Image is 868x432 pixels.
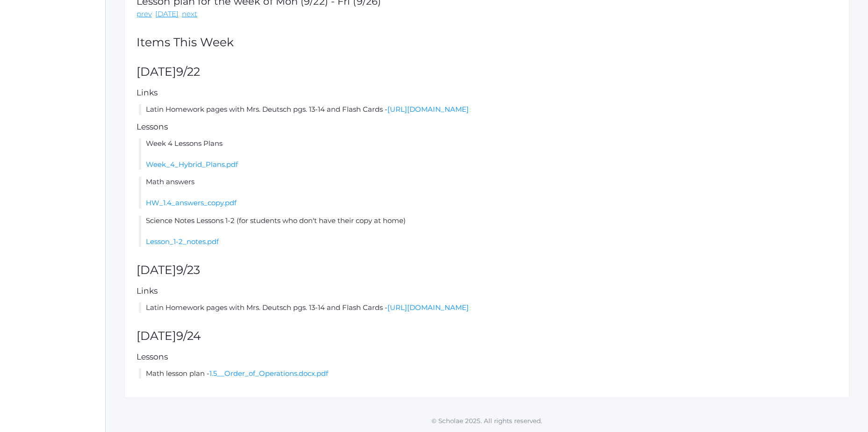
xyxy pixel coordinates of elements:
[139,138,837,170] li: Week 4 Lessons Plans
[146,160,238,169] a: Week_4_Hybrid_Plans.pdf
[209,369,328,378] a: 1.5__Order_of_Operations.docx.pdf
[387,303,469,312] a: [URL][DOMAIN_NAME]
[139,368,837,379] li: Math lesson plan -
[106,416,868,425] p: © Scholae 2025. All rights reserved.
[182,9,197,20] a: next
[136,9,152,20] a: prev
[136,36,837,49] h2: Items This Week
[136,88,837,97] h5: Links
[136,287,837,295] h5: Links
[146,237,219,246] a: Lesson_1-2_notes.pdf
[136,122,837,131] h5: Lessons
[139,302,837,313] li: Latin Homework pages with Mrs. Deutsch pgs. 13-14 and Flash Cards -
[136,65,837,79] h2: [DATE]
[136,264,837,277] h2: [DATE]
[146,198,237,207] a: HW_1.4_answers_copy.pdf
[139,104,837,115] li: Latin Homework pages with Mrs. Deutsch pgs. 13-14 and Flash Cards -
[176,329,201,343] span: 9/24
[139,177,837,209] li: Math answers
[139,216,837,247] li: Science Notes Lessons 1-2 (for students who don't have their copy at home)
[176,65,200,79] span: 9/22
[136,353,837,361] h5: Lessons
[155,9,179,20] a: [DATE]
[387,105,469,114] a: [URL][DOMAIN_NAME]
[136,330,837,343] h2: [DATE]
[176,263,200,277] span: 9/23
